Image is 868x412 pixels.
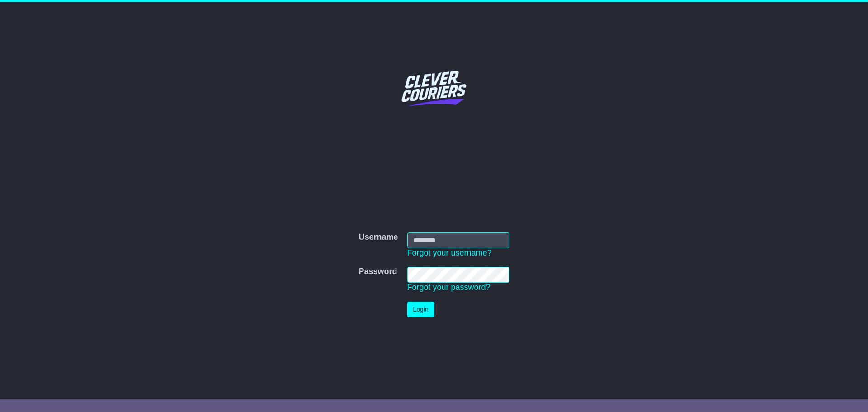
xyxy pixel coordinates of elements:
[407,302,434,317] button: Login
[407,248,492,257] a: Forgot your username?
[359,267,397,277] label: Password
[359,232,398,242] label: Username
[407,283,491,292] a: Forgot your password?
[396,50,472,127] img: Clever Couriers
